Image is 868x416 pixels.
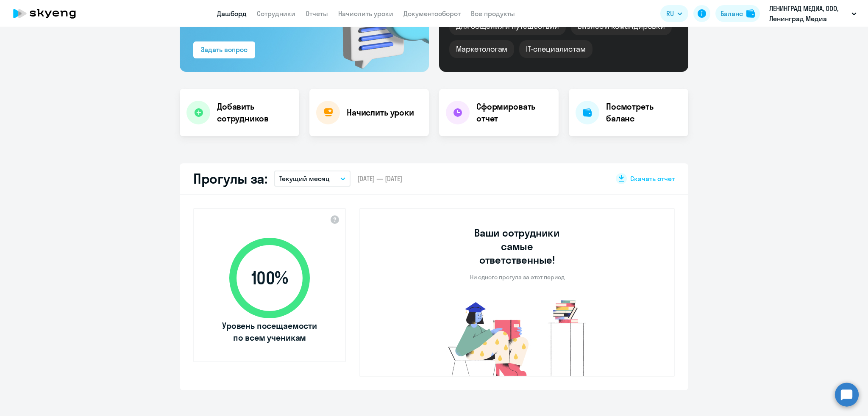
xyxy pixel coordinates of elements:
h2: Прогулы за: [193,170,267,187]
a: Все продукты [471,9,515,18]
a: Дашборд [217,9,247,18]
h4: Посмотреть баланс [606,101,682,124]
span: RU [666,8,674,19]
p: ЛЕНИНГРАД МЕДИА, ООО, Ленинград Медиа [769,3,848,24]
img: balance [746,9,755,18]
span: Скачать отчет [630,174,675,183]
span: [DATE] — [DATE] [357,174,402,183]
h4: Начислить уроки [347,107,414,118]
div: IT-специалистам [519,40,592,58]
a: Документооборот [403,9,461,18]
div: Баланс [721,8,743,19]
a: Начислить уроки [338,9,393,18]
span: 100 % [221,268,318,288]
a: Отчеты [306,9,328,18]
h4: Добавить сотрудников [217,101,292,124]
p: Ни одного прогула за этот период [470,273,565,281]
button: RU [660,5,688,22]
div: Маркетологам [449,40,514,58]
h3: Ваши сотрудники самые ответственные! [463,226,572,267]
button: Задать вопрос [193,41,255,58]
div: Задать вопрос [201,44,248,55]
button: Балансbalance [715,5,760,22]
h4: Сформировать отчет [476,101,552,124]
img: no-truants [432,298,602,376]
span: Уровень посещаемости по всем ученикам [221,320,318,344]
button: ЛЕНИНГРАД МЕДИА, ООО, Ленинград Медиа [765,3,861,24]
a: Сотрудники [257,9,295,18]
p: Текущий месяц [279,174,330,184]
button: Текущий месяц [274,171,351,187]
